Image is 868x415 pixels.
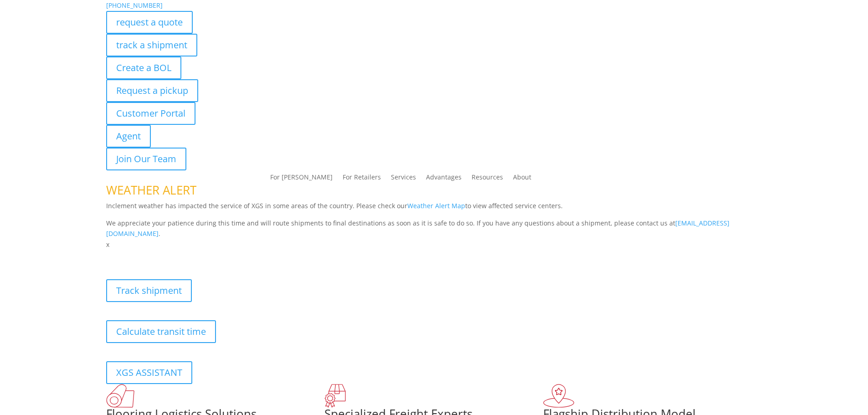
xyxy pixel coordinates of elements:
b: Visibility, transparency, and control for your entire supply chain. [106,251,309,260]
span: WEATHER ALERT [106,182,196,198]
p: We appreciate your patience during this time and will route shipments to final destinations as so... [106,218,762,240]
a: Weather Alert Map [407,201,465,210]
a: Customer Portal [106,102,195,125]
a: About [513,174,531,184]
a: Join Our Team [106,148,186,170]
a: Calculate transit time [106,320,216,343]
a: For [PERSON_NAME] [270,174,333,184]
a: request a quote [106,11,193,34]
a: Advantages [426,174,462,184]
a: Create a BOL [106,56,181,79]
a: Services [391,174,416,184]
a: XGS ASSISTANT [106,361,192,384]
a: Request a pickup [106,79,198,102]
img: xgs-icon-total-supply-chain-intelligence-red [106,384,134,408]
a: [PHONE_NUMBER] [106,1,163,10]
a: Resources [472,174,503,184]
a: Agent [106,125,151,148]
a: Track shipment [106,279,192,302]
a: track a shipment [106,34,197,56]
img: xgs-icon-focused-on-flooring-red [324,384,346,408]
p: x [106,239,762,250]
a: For Retailers [343,174,381,184]
img: xgs-icon-flagship-distribution-model-red [543,384,575,408]
p: Inclement weather has impacted the service of XGS in some areas of the country. Please check our ... [106,200,762,218]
